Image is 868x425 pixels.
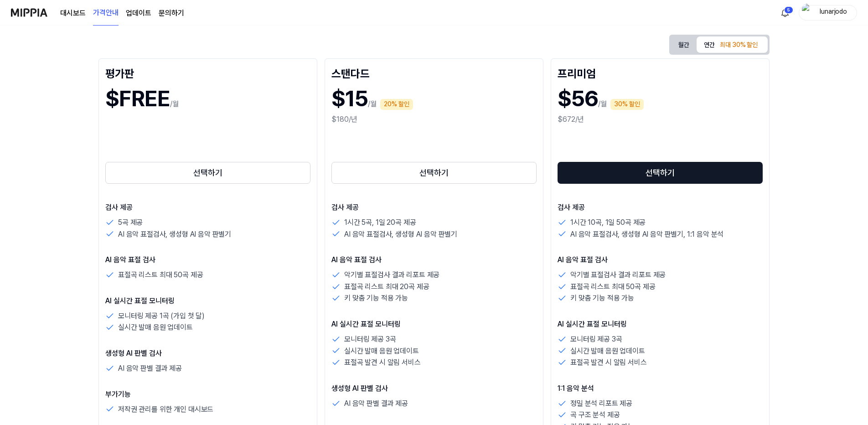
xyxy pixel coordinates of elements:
[570,228,723,240] p: AI 음악 표절검사, 생성형 AI 음악 판별기, 1:1 음악 분석
[118,321,193,333] p: 실시간 발매 음원 업데이트
[570,409,620,421] p: 곡 구조 분석 제공
[118,269,203,281] p: 표절곡 리스트 최대 50곡 제공
[331,114,537,125] div: $180/년
[105,162,310,184] button: 선택하기
[558,114,763,125] div: $672/년
[105,83,170,114] h1: $FREE
[558,83,598,114] h1: $56
[170,98,179,109] p: /월
[118,310,205,322] p: 모니터링 제공 1곡 (가입 첫 달)
[118,404,213,415] p: 저작권 관리를 위한 개인 대시보드
[344,217,416,228] p: 1시간 5곡, 1일 20곡 제공
[784,6,793,14] div: 5
[344,292,408,304] p: 키 맞춤 기능 적용 가능
[570,398,632,409] p: 정밀 분석 리포트 제공
[118,217,143,228] p: 5곡 제공
[105,202,310,213] p: 검사 제공
[344,345,419,357] p: 실시간 발매 음원 업데이트
[780,7,790,18] img: 알림
[331,65,537,80] div: 스탠다드
[159,8,184,19] a: 문의하기
[344,333,396,345] p: 모니터링 제공 3곡
[558,383,763,394] p: 1:1 음악 분석
[344,269,439,281] p: 악기별 표절검사 결과 리포트 제공
[105,348,310,359] p: 생성형 AI 판별 검사
[380,99,413,110] div: 20% 할인
[671,38,697,52] button: 월간
[118,363,182,374] p: AI 음악 판별 결과 제공
[570,345,645,357] p: 실시간 발매 음원 업데이트
[105,389,310,400] p: 부가기능
[802,4,813,22] img: profile
[344,357,421,368] p: 표절곡 발견 시 알림 서비스
[570,217,646,228] p: 1시간 10곡, 1일 50곡 제공
[344,228,457,240] p: AI 음악 표절검사, 생성형 AI 음악 판별기
[717,40,760,51] div: 최대 30% 할인
[105,254,310,265] p: AI 음악 표절 검사
[331,162,537,184] button: 선택하기
[570,292,634,304] p: 키 맞춤 기능 적용 가능
[697,36,768,53] button: 연간
[60,8,86,19] a: 대시보드
[570,357,647,368] p: 표절곡 발견 시 알림 서비스
[331,83,368,114] h1: $15
[331,160,537,186] a: 선택하기
[93,0,119,26] a: 가격안내
[105,295,310,306] p: AI 실시간 표절 모니터링
[558,319,763,330] p: AI 실시간 표절 모니터링
[368,98,377,109] p: /월
[558,65,763,80] div: 프리미엄
[598,98,607,109] p: /월
[558,254,763,265] p: AI 음악 표절 검사
[126,8,151,19] a: 업데이트
[778,5,792,20] button: 알림5
[331,383,537,394] p: 생성형 AI 판별 검사
[570,281,655,293] p: 표절곡 리스트 최대 50곡 제공
[331,319,537,330] p: AI 실시간 표절 모니터링
[558,160,763,186] a: 선택하기
[331,254,537,265] p: AI 음악 표절 검사
[610,99,644,110] div: 30% 할인
[558,162,763,184] button: 선택하기
[799,5,857,21] button: profilelunarjodo
[344,398,408,409] p: AI 음악 판별 결과 제공
[105,65,310,80] div: 평가판
[118,228,231,240] p: AI 음악 표절검사, 생성형 AI 음악 판별기
[816,7,851,17] div: lunarjodo
[558,202,763,213] p: 검사 제공
[570,333,622,345] p: 모니터링 제공 3곡
[331,202,537,213] p: 검사 제공
[570,269,666,281] p: 악기별 표절검사 결과 리포트 제공
[105,160,310,186] a: 선택하기
[344,281,429,293] p: 표절곡 리스트 최대 20곡 제공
